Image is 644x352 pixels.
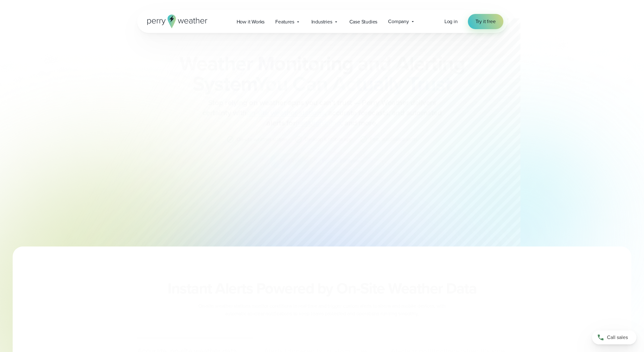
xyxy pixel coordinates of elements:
span: Company [388,18,409,25]
span: Call sales [607,334,628,341]
a: Case Studies [344,15,383,28]
span: How it Works [237,18,265,26]
span: Industries [311,18,332,26]
a: How it Works [231,15,270,28]
a: Log in [444,18,458,25]
a: Call sales [592,330,636,344]
span: Features [275,18,294,26]
span: Try it free [475,18,496,25]
span: Case Studies [349,18,378,26]
a: Try it free [468,14,503,29]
